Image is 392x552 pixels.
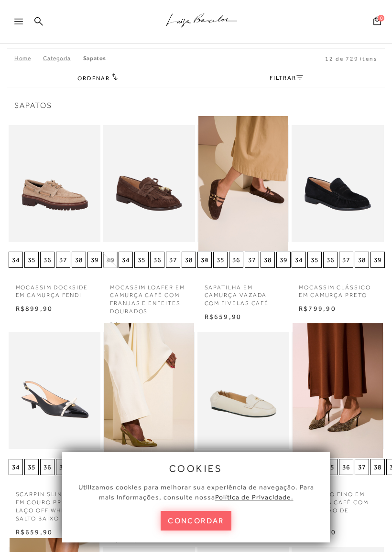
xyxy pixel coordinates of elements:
[292,278,384,300] a: MOCASSIM CLÁSSICO EM CAMURÇA PRETO
[307,252,322,268] button: 35
[378,15,384,21] span: 0
[24,459,39,475] button: 35
[197,278,290,308] a: SAPATILHA EM CAMURÇA VAZADA COM FIVELAS CAFÉ
[339,252,353,268] button: 37
[293,323,383,458] a: MULE BICO FINO EM CAMURÇA CAFÉ COM APLICAÇÃO DE ILHÓSES MULE BICO FINO EM CAMURÇA CAFÉ COM APLICA...
[104,323,194,458] img: SCARPIN SLINGBACK EM VERNIZ VERDE ASPARGO COM APLIQUE METÁLICO E SALTO FLARE
[10,116,100,251] img: MOCASSIM DOCKSIDE EM CAMURÇA FENDI
[293,116,383,251] img: MOCASSIM CLÁSSICO EM CAMURÇA PRETO
[197,252,212,268] button: 34
[9,278,101,300] a: MOCASSIM DOCKSIDE EM CAMURÇA FENDI
[40,252,54,268] button: 36
[276,252,291,268] button: 39
[134,252,149,268] button: 35
[270,74,303,81] a: FILTRAR
[198,323,289,458] a: SLIPPER EM COURO OFF-WHITE COM ELÁSTICO TRASEIRO SLIPPER EM COURO OFF-WHITE COM ELÁSTICO TRASEIRO
[261,252,275,268] button: 38
[166,252,180,268] button: 37
[14,55,43,62] a: Home
[72,252,86,268] button: 38
[10,323,100,458] img: SCARPIN SLINGBACK EM COURO PRETO COM LAÇO OFF WHITE E SALTO BAIXO
[83,55,106,62] a: Sapatos
[355,459,369,475] button: 37
[198,116,289,251] img: SAPATILHA EM CAMURÇA VAZADA COM FIVELAS CAFÉ
[370,459,385,475] button: 38
[323,252,338,268] button: 36
[9,252,23,268] button: 34
[215,493,294,501] a: Política de Privacidade.
[299,305,336,312] span: R$799,90
[229,252,243,268] button: 36
[40,459,54,475] button: 36
[14,102,378,109] span: Sapatos
[161,511,231,531] button: concordar
[370,16,384,29] button: 0
[103,252,117,268] button: 33
[355,252,369,268] button: 38
[293,116,383,251] a: MOCASSIM CLÁSSICO EM CAMURÇA PRETO MOCASSIM CLÁSSICO EM CAMURÇA PRETO
[10,116,100,251] a: MOCASSIM DOCKSIDE EM CAMURÇA FENDI MOCASSIM DOCKSIDE EM CAMURÇA FENDI
[198,116,289,251] a: SAPATILHA EM CAMURÇA VAZADA COM FIVELAS CAFÉ SAPATILHA EM CAMURÇA VAZADA COM FIVELAS CAFÉ
[339,459,353,475] button: 36
[43,55,83,62] a: Categoria
[198,323,289,458] img: SLIPPER EM COURO OFF-WHITE COM ELÁSTICO TRASEIRO
[16,305,53,312] span: R$899,90
[169,463,223,474] span: cookies
[87,252,102,268] button: 39
[77,75,110,82] span: Ordenar
[150,252,164,268] button: 36
[370,252,385,268] button: 39
[56,252,70,268] button: 37
[205,313,242,320] span: R$659,90
[78,483,314,501] span: Utilizamos cookies para melhorar sua experiência de navegação. Para mais informações, consulte nossa
[9,459,23,475] button: 34
[325,55,378,62] span: 12 de 729 itens
[182,252,196,268] button: 38
[9,485,101,522] a: SCARPIN SLINGBACK EM COURO PRETO COM LAÇO OFF WHITE E SALTO BAIXO
[110,321,147,329] span: R$899,90
[104,323,194,458] a: SCARPIN SLINGBACK EM VERNIZ VERDE ASPARGO COM APLIQUE METÁLICO E SALTO FLARE SCARPIN SLINGBACK EM...
[245,252,259,268] button: 37
[103,278,195,316] a: MOCASSIM LOAFER EM CAMURÇA CAFÉ COM FRANJAS E ENFEITES DOURADOS
[16,528,53,536] span: R$659,90
[119,252,133,268] button: 34
[213,252,228,268] button: 35
[293,323,383,458] img: MULE BICO FINO EM CAMURÇA CAFÉ COM APLICAÇÃO DE ILHÓSES
[104,116,194,251] img: MOCASSIM LOAFER EM CAMURÇA CAFÉ COM FRANJAS E ENFEITES DOURADOS
[24,252,39,268] button: 35
[292,252,306,268] button: 34
[10,323,100,458] a: SCARPIN SLINGBACK EM COURO PRETO COM LAÇO OFF WHITE E SALTO BAIXO SCARPIN SLINGBACK EM COURO PRET...
[104,116,194,251] a: MOCASSIM LOAFER EM CAMURÇA CAFÉ COM FRANJAS E ENFEITES DOURADOS MOCASSIM LOAFER EM CAMURÇA CAFÉ C...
